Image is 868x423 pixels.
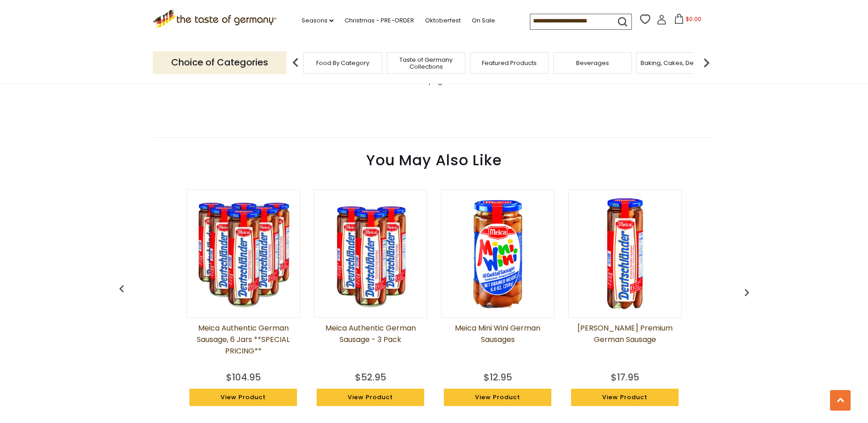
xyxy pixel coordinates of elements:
a: Taste of Germany Collections [389,56,463,70]
a: On Sale [472,16,495,26]
p: Choice of Categories [153,51,286,74]
img: previous arrow [739,285,754,300]
a: Food By Category [316,60,369,66]
img: previous arrow [114,282,129,296]
img: Meica Mini Wini German Sausages [442,197,554,310]
div: $12.95 [484,370,512,384]
a: View Product [317,389,425,406]
a: Seasons [302,16,334,26]
div: $17.95 [611,370,639,384]
img: previous arrow [286,54,305,72]
a: [PERSON_NAME] Premium German Sausage [568,322,682,368]
a: View Product [189,389,297,406]
img: Meica Deutschlander Premium German Sausage [569,197,681,310]
span: $0.00 [686,15,701,23]
div: $52.95 [355,370,386,384]
button: $0.00 [669,14,707,27]
a: Beverages [576,60,609,66]
a: Meica Authentic German Sausage - 3 pack [314,322,427,368]
div: You May Also Like [116,138,752,178]
a: Meica Authentic German Sausage, 6 jars **SPECIAL PRICING** [187,322,300,368]
div: $104.95 [226,370,261,384]
a: Baking, Cakes, Desserts [641,60,712,66]
a: Oktoberfest [425,16,461,26]
img: Meica Authentic German Sausage, 6 jars **SPECIAL PRICING** [187,197,300,310]
a: Meica Mini Wini German Sausages [441,322,555,368]
img: next arrow [697,54,716,72]
a: Christmas - PRE-ORDER [345,16,414,26]
a: View Product [444,389,552,406]
img: Meica Authentic German Sausage - 3 pack [314,197,427,310]
a: View Product [571,389,679,406]
a: Featured Products [482,60,537,66]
